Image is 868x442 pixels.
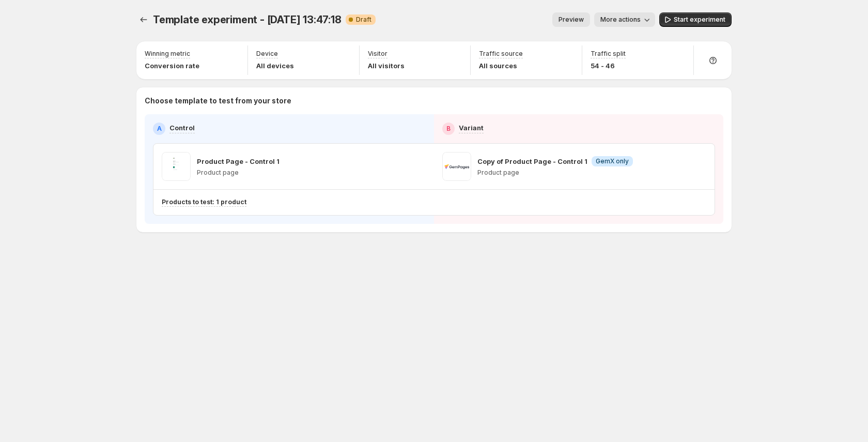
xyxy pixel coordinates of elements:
p: All sources [479,60,523,71]
p: Conversion rate [145,60,199,71]
p: Products to test: 1 product [162,198,246,206]
p: Traffic source [479,50,523,58]
span: Start experiment [674,16,725,24]
p: Product page [477,169,633,177]
img: Product Page - Control 1 [162,152,191,181]
span: Template experiment - [DATE] 13:47:18 [153,13,342,26]
p: Winning metric [145,50,190,58]
p: 54 - 46 [591,60,626,71]
p: Control [169,123,195,133]
p: Choose template to test from your store [145,96,723,106]
img: Copy of Product Page - Control 1 [442,152,471,181]
p: Copy of Product Page - Control 1 [477,156,587,166]
p: All devices [256,60,294,71]
button: Start experiment [659,12,732,27]
h2: A [157,125,162,133]
p: Traffic split [591,50,626,58]
p: Variant [459,123,484,133]
button: Experiments [136,12,151,27]
p: Product page [197,169,280,177]
span: More actions [600,16,641,24]
p: Visitor [368,50,388,58]
span: GemX only [596,157,629,165]
p: Product Page - Control 1 [197,156,280,166]
h2: B [446,125,451,133]
p: Device [256,50,278,58]
button: Preview [552,12,590,27]
button: More actions [594,12,655,27]
span: Draft [356,16,371,24]
span: Preview [559,16,584,24]
p: All visitors [368,60,405,71]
